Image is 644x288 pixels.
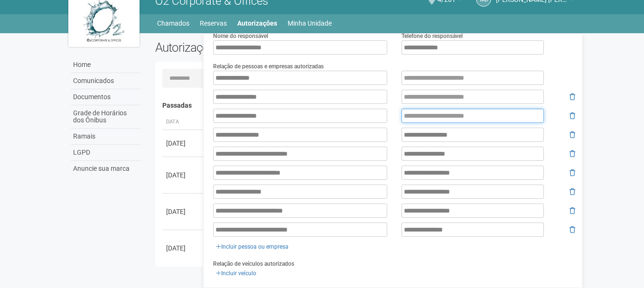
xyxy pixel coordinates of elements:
[569,169,575,176] i: Remover
[162,114,205,130] th: Data
[569,150,575,157] i: Remover
[71,89,141,105] a: Documentos
[237,17,277,30] a: Autorizações
[71,73,141,89] a: Comunicados
[157,17,189,30] a: Chamados
[569,188,575,195] i: Remover
[71,145,141,161] a: LGPD
[569,93,575,100] i: Remover
[569,131,575,138] i: Remover
[200,17,227,30] a: Reservas
[162,102,569,109] h4: Passadas
[569,112,575,119] i: Remover
[213,268,259,279] a: Incluir veículo
[71,57,141,73] a: Home
[71,129,141,145] a: Ramais
[166,170,201,180] div: [DATE]
[569,226,575,233] i: Remover
[71,161,141,177] a: Anuncie sua marca
[288,17,332,30] a: Minha Unidade
[569,207,575,214] i: Remover
[166,207,201,216] div: [DATE]
[401,32,463,40] label: Telefone do responsável
[213,62,324,71] label: Relação de pessoas e empresas autorizadas
[213,32,268,40] label: Nome do responsável
[166,243,201,253] div: [DATE]
[213,242,291,252] a: Incluir pessoa ou empresa
[213,260,294,268] label: Relação de veículos autorizados
[155,40,358,55] h2: Autorizações
[166,139,201,148] div: [DATE]
[71,105,141,129] a: Grade de Horários dos Ônibus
